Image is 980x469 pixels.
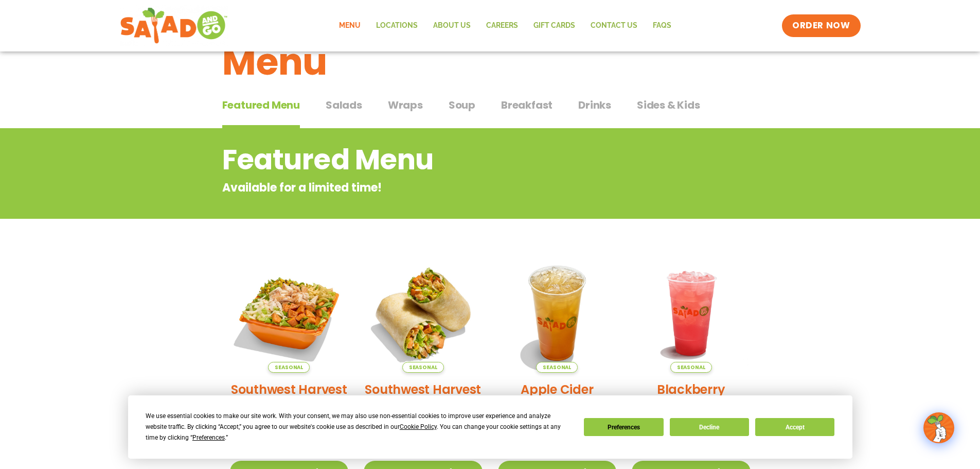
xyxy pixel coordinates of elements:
div: Cookie Consent Prompt [128,395,852,459]
a: Contact Us [583,14,645,38]
a: GIFT CARDS [526,14,583,38]
img: Product photo for Southwest Harvest Salad [230,254,349,373]
h2: Southwest Harvest Salad [230,380,349,416]
button: Decline [670,418,749,436]
img: wpChatIcon [924,413,953,442]
h1: Menu [222,34,758,90]
span: Breakfast [501,97,553,113]
img: Product photo for Apple Cider Lemonade [498,254,617,373]
nav: Menu [331,14,679,38]
h2: Apple Cider Lemonade [498,380,617,416]
p: Available for a limited time! [222,179,675,196]
span: Cookie Policy [400,423,437,430]
a: Menu [331,14,368,38]
h2: Southwest Harvest Wrap [364,380,483,416]
a: About Us [425,14,478,38]
span: Drinks [578,97,611,113]
a: Locations [368,14,425,38]
button: Accept [755,418,834,436]
span: Wraps [388,97,423,113]
span: Preferences [192,434,225,441]
img: new-SAG-logo-768×292 [120,5,228,46]
h2: Blackberry [PERSON_NAME] Lemonade [632,380,751,435]
span: Seasonal [402,362,444,373]
span: Sides & Kids [637,97,700,113]
button: Preferences [584,418,663,436]
div: Tabbed content [222,94,758,129]
img: Product photo for Southwest Harvest Wrap [364,254,483,373]
a: Careers [478,14,526,38]
span: Salads [326,97,362,113]
span: Seasonal [536,362,578,373]
span: Seasonal [268,362,310,373]
span: Soup [449,97,475,113]
span: Featured Menu [222,97,300,113]
span: Seasonal [670,362,712,373]
span: ORDER NOW [792,20,850,32]
div: We use essential cookies to make our site work. With your consent, we may also use non-essential ... [146,411,572,443]
img: Product photo for Blackberry Bramble Lemonade [632,254,751,373]
a: FAQs [645,14,679,38]
a: ORDER NOW [782,14,860,37]
h2: Featured Menu [222,139,675,181]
